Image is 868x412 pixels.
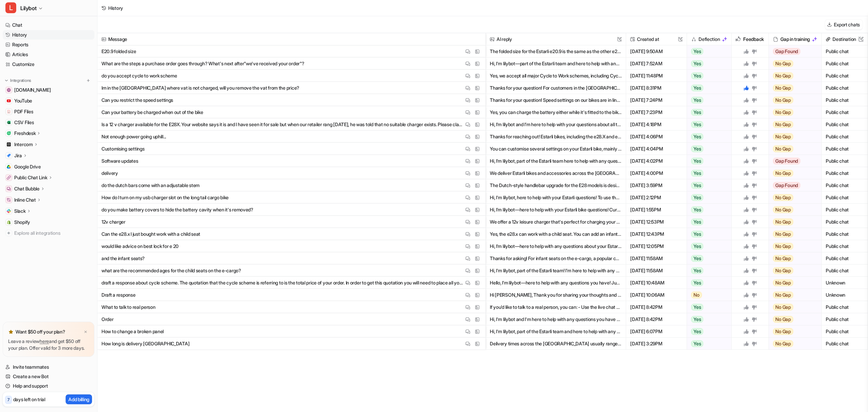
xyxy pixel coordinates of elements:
[14,108,33,115] span: PDF Files
[769,338,817,350] button: No Gap
[490,240,622,252] button: Hi, I’m lilybot—here to help with any questions about your Estarli! For the best protection for y...
[629,143,684,155] span: [DATE] 4:04PM
[687,338,728,350] button: Yes
[101,70,177,82] p: do you accept cycle to work scheme
[691,182,703,189] span: Yes
[687,143,728,155] button: Yes
[773,97,793,104] span: No Gap
[101,118,464,131] p: Is a 12 v charger available for the E28X. Your website says it is and I have seen it for sale but...
[691,243,703,250] span: Yes
[824,167,865,179] span: Public chat
[7,397,9,403] p: 7
[769,216,817,228] button: No Gap
[687,289,728,301] button: No
[7,131,11,135] img: Freshdesk
[66,394,92,404] button: Add billing
[769,45,817,58] button: Gap Found
[629,70,684,82] span: [DATE] 11:48PM
[629,82,684,94] span: [DATE] 8:31PM
[490,338,622,350] button: Delivery times across the [GEOGRAPHIC_DATA] usually range between 1 and 4 weeks, depending on the...
[3,50,94,59] a: Articles
[3,40,94,49] a: Reports
[490,45,622,58] button: The folded size for the Estarli e20.9 is the same as the other e20 variants: 46cm wide x 66cm hig...
[773,48,800,55] span: Gap Found
[14,97,32,104] span: YouTube
[773,133,793,140] span: No Gap
[691,304,703,311] span: Yes
[691,85,703,91] span: Yes
[687,155,728,167] button: Yes
[629,191,684,204] span: [DATE] 2:12PM
[101,240,179,252] p: would like advice on best lock for e 20
[490,94,622,106] button: Thanks for your question! Speed settings on our bikes are in line with UK and EU regulations, and...
[769,191,817,204] button: No Gap
[769,131,817,143] button: No Gap
[101,301,155,313] p: What to talk to real person
[490,143,622,155] button: You can customise several settings on your Estarli bike, mainly through the display on your handl...
[699,33,720,45] h2: Deflection
[3,85,94,95] a: www.estarli.co.uk[DOMAIN_NAME]
[687,94,728,106] button: Yes
[773,109,793,116] span: No Gap
[824,277,865,289] span: Unknown
[691,194,703,201] span: Yes
[629,94,684,106] span: [DATE] 7:24PM
[824,289,865,301] span: Unknown
[691,170,703,177] span: Yes
[687,106,728,118] button: Yes
[824,240,865,252] span: Public chat
[687,228,728,240] button: Yes
[687,82,728,94] button: Yes
[7,120,11,124] img: CSV Files
[490,228,622,240] button: Yes, the e28.x can work with a child seat. You can add an infant seat with a frame mount as an ac...
[687,191,728,204] button: Yes
[3,372,94,381] a: Create a new Bot
[825,20,863,29] button: Export chats
[769,58,817,70] button: No Gap
[769,179,817,191] button: Gap Found
[773,219,793,225] span: No Gap
[773,304,793,311] span: No Gap
[824,338,865,350] span: Public chat
[687,70,728,82] button: Yes
[687,325,728,338] button: Yes
[488,33,623,45] span: AI reply
[824,265,865,277] span: Public chat
[108,4,123,12] div: History
[824,216,865,228] span: Public chat
[101,252,145,265] p: and the infant seats?
[769,143,817,155] button: No Gap
[14,219,30,226] span: Shopify
[687,313,728,325] button: Yes
[773,328,793,335] span: No Gap
[7,142,11,146] img: Intercom
[687,204,728,216] button: Yes
[7,154,11,158] img: Jira
[86,78,91,83] img: menu_add.svg
[687,179,728,191] button: Yes
[629,45,684,58] span: [DATE] 9:50AM
[773,85,793,91] span: No Gap
[691,231,703,237] span: Yes
[490,82,622,94] button: Thanks for your question! For customers in the [GEOGRAPHIC_DATA], VAT is not included in our pric...
[629,204,684,216] span: [DATE] 1:55PM
[3,362,94,372] a: Invite teammates
[490,131,622,143] button: Thanks for reaching out! Estarli bikes, including the e28.X and e28.9, are designed to handle hil...
[629,325,684,338] span: [DATE] 6:07PM
[691,267,703,274] span: Yes
[824,204,865,216] span: Public chat
[769,94,817,106] button: No Gap
[824,58,865,70] span: Public chat
[7,209,11,213] img: Slack
[14,141,33,148] p: Intercom
[769,240,817,252] button: No Gap
[773,121,793,128] span: No Gap
[629,289,684,301] span: [DATE] 10:06AM
[629,265,684,277] span: [DATE] 11:58AM
[101,58,304,70] p: What are the steps a purchase order goes through? What's next after"we've received your order"?
[490,58,622,70] button: Hi, I'm lilybot—part of the Estarli team and here to help with any questions! I'm a bot, not a hu...
[824,325,865,338] span: Public chat
[629,131,684,143] span: [DATE] 4:06PM
[691,279,703,286] span: Yes
[691,340,703,347] span: Yes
